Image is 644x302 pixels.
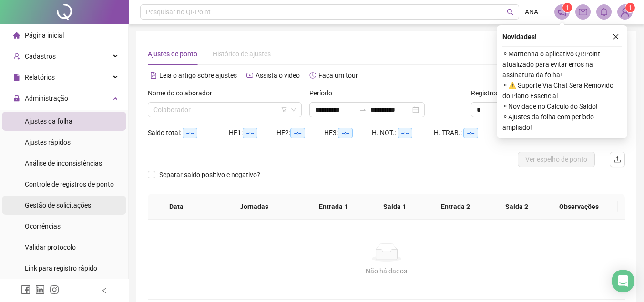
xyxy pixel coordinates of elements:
div: Saldo total: [148,127,229,138]
span: Link para registro rápido [25,264,97,272]
span: Ocorrências [25,222,61,230]
div: Open Intercom Messenger [612,270,634,292]
span: to [359,106,367,114]
span: lock [13,95,20,102]
span: ⚬ ⚠️ Suporte Via Chat Será Removido do Plano Essencial [502,80,622,101]
div: H. NOT.: [372,127,434,138]
sup: 1 [562,3,572,12]
span: ⚬ Novidade no Cálculo do Saldo! [502,101,622,112]
span: Observações [548,201,610,212]
span: upload [613,156,621,163]
span: 1 [629,4,632,11]
div: HE 1: [229,127,276,138]
span: history [309,72,316,79]
span: Página inicial [25,31,64,39]
span: ⚬ Ajustes da folha com período ampliado! [502,112,622,133]
span: Administração [25,94,68,102]
span: mail [579,8,587,16]
span: swap-right [359,106,367,114]
span: home [13,32,20,39]
span: left [101,287,108,294]
span: Ajustes de ponto [148,50,197,58]
th: Data [148,194,204,220]
sup: Atualize o seu contato no menu Meus Dados [625,3,635,12]
span: instagram [50,285,59,294]
th: Entrada 2 [425,194,486,220]
span: file-text [150,72,157,79]
span: Validar protocolo [25,243,76,251]
div: HE 2: [276,127,324,138]
th: Entrada 1 [303,194,364,220]
span: facebook [21,285,31,294]
span: Assista o vídeo [256,72,300,79]
span: 1 [566,4,569,11]
span: --:-- [398,128,412,138]
span: Novidades ! [502,31,537,42]
span: bell [600,8,608,16]
div: Não há dados [159,266,613,276]
span: --:-- [243,128,257,138]
span: --:-- [338,128,353,138]
span: youtube [246,72,253,79]
span: --:-- [183,128,197,138]
span: Análise de inconsistências [25,159,102,167]
span: user-add [13,53,20,60]
span: ANA [525,7,538,17]
span: Ajustes da folha [25,117,72,125]
span: search [507,9,514,16]
img: 92908 [618,5,632,19]
span: Registros [471,88,507,98]
span: Gestão de solicitações [25,201,91,209]
span: Cadastros [25,52,56,60]
span: --:-- [290,128,305,138]
th: Jornadas [204,194,303,220]
button: Ver espelho de ponto [518,152,595,167]
span: linkedin [35,285,45,294]
th: Observações [540,194,618,220]
th: Saída 1 [364,194,425,220]
span: Ajustes rápidos [25,138,71,146]
span: filter [281,107,287,113]
span: file [13,74,20,81]
span: Separar saldo positivo e negativo? [155,169,264,180]
span: down [291,107,296,113]
label: Nome do colaborador [148,88,218,98]
div: HE 3: [324,127,372,138]
div: H. TRAB.: [434,127,501,138]
label: Período [309,88,338,98]
span: close [613,33,619,40]
span: Relatórios [25,73,55,81]
th: Saída 2 [486,194,547,220]
span: notification [558,8,566,16]
span: Faça um tour [318,72,358,79]
span: --:-- [463,128,478,138]
span: Histórico de ajustes [213,50,271,58]
span: ⚬ Mantenha o aplicativo QRPoint atualizado para evitar erros na assinatura da folha! [502,49,622,80]
span: Leia o artigo sobre ajustes [159,72,237,79]
span: Controle de registros de ponto [25,180,114,188]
